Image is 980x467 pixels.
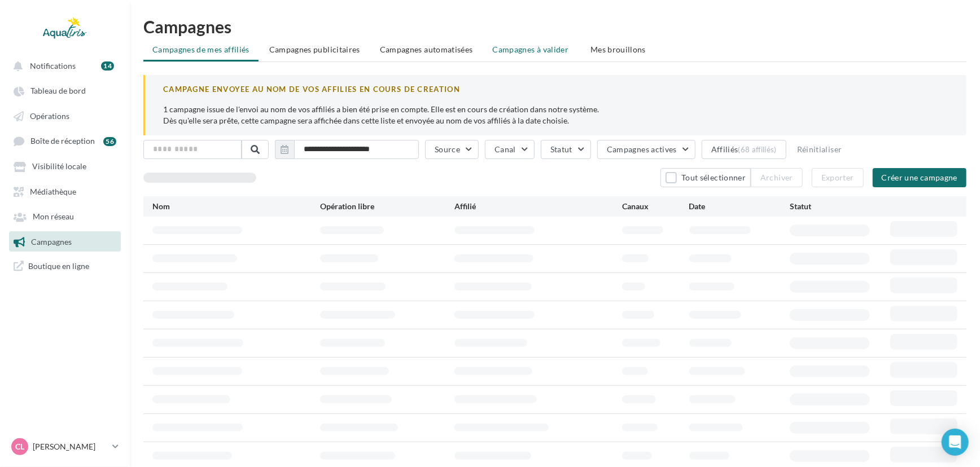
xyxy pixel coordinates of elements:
a: Opérations [7,105,123,126]
button: Réinitialiser [793,143,847,156]
div: Affilié [454,201,622,212]
span: CL [15,441,24,452]
button: Statut [541,140,591,159]
div: Statut [790,201,890,212]
button: Archiver [751,168,803,187]
a: Médiathèque [7,181,123,201]
div: 56 [103,137,116,146]
button: Notifications 14 [7,55,119,76]
button: Créer une campagne [873,168,966,187]
span: Visibilité locale [32,162,86,171]
span: Mes brouillons [590,45,646,54]
span: Campagnes publicitaires [269,45,360,54]
span: Mon réseau [33,212,74,222]
a: Campagnes [7,231,123,252]
span: Campagnes automatisées [380,45,473,54]
span: Campagnes à valider [493,44,569,55]
button: Canal [485,140,535,159]
p: 1 campagne issue de l'envoi au nom de vos affiliés a bien été prise en compte. Elle est en cours ... [163,104,948,126]
p: [PERSON_NAME] [33,441,108,452]
div: Opération libre [320,201,454,212]
div: Canaux [622,201,689,212]
span: Boîte de réception [30,136,95,146]
a: Boîte de réception 56 [7,130,123,151]
button: Tout sélectionner [660,168,751,187]
span: Notifications [30,61,76,71]
h1: Campagnes [143,18,966,35]
a: Tableau de bord [7,80,123,100]
div: (68 affiliés) [738,145,777,154]
span: Campagnes actives [607,144,677,154]
div: Nom [152,201,320,212]
button: Source [425,140,479,159]
div: 14 [101,61,114,71]
a: Visibilité locale [7,156,123,176]
span: Campagnes [31,237,72,246]
span: Opérations [30,111,69,121]
button: Affiliés(68 affiliés) [702,140,786,159]
div: CAMPAGNE ENVOYEE AU NOM DE VOS AFFILIES EN COURS DE CREATION [163,84,948,95]
span: Tableau de bord [30,86,86,96]
div: Date [689,201,790,212]
button: Campagnes actives [597,140,695,159]
span: Boutique en ligne [28,261,89,271]
a: CL [PERSON_NAME] [9,436,121,457]
button: Exporter [812,168,864,187]
a: Boutique en ligne [7,256,123,276]
div: Open Intercom Messenger [942,429,969,456]
a: Mon réseau [7,206,123,226]
span: Médiathèque [30,187,76,196]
